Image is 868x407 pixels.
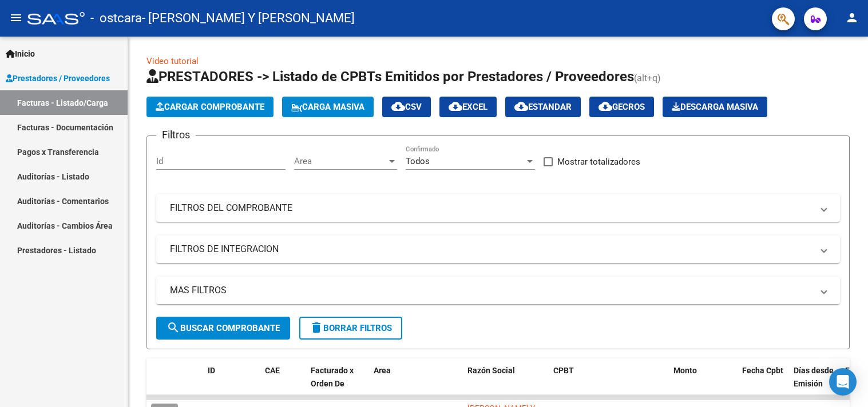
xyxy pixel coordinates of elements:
app-download-masive: Descarga masiva de comprobantes (adjuntos) [663,97,767,117]
button: EXCEL [439,97,497,117]
mat-panel-title: FILTROS DE INTEGRACION [170,243,812,256]
mat-icon: cloud_download [449,99,462,113]
button: Borrar Filtros [299,317,402,340]
h3: Filtros [156,127,196,143]
mat-panel-title: FILTROS DEL COMPROBANTE [170,202,812,214]
span: CSV [391,102,422,112]
span: Area [294,156,387,166]
button: Estandar [505,97,581,117]
mat-icon: search [167,321,180,334]
mat-icon: cloud_download [391,99,405,113]
mat-expansion-panel-header: MAS FILTROS [156,277,840,304]
a: Video tutorial [146,56,199,66]
span: CPBT [553,366,574,375]
span: Area [374,366,391,375]
mat-panel-title: MAS FILTROS [170,284,812,297]
mat-icon: cloud_download [514,99,528,113]
span: Días desde Emisión [794,366,834,388]
mat-expansion-panel-header: FILTROS DE INTEGRACION [156,236,840,263]
span: Cargar Comprobante [156,102,264,112]
span: Todos [406,156,430,166]
mat-icon: person [845,11,859,25]
mat-expansion-panel-header: FILTROS DEL COMPROBANTE [156,194,840,222]
span: Fecha Cpbt [742,366,783,375]
span: Monto [673,366,697,375]
span: Mostrar totalizadores [557,155,640,169]
span: - [PERSON_NAME] Y [PERSON_NAME] [142,6,355,31]
span: EXCEL [449,102,487,112]
span: Estandar [514,102,572,112]
span: CAE [265,366,280,375]
span: (alt+q) [634,73,661,83]
button: Gecros [589,97,654,117]
span: Buscar Comprobante [167,323,280,333]
span: Inicio [6,47,35,60]
span: Carga Masiva [291,102,364,112]
span: Razón Social [467,366,515,375]
span: Descarga Masiva [672,102,758,112]
span: Gecros [599,102,645,112]
button: Cargar Comprobante [146,97,274,117]
mat-icon: menu [9,11,23,25]
mat-icon: cloud_download [599,99,612,113]
mat-icon: delete [310,321,323,334]
button: CSV [382,97,431,117]
span: Facturado x Orden De [311,366,354,388]
span: - ostcara [90,6,142,31]
button: Descarga Masiva [663,97,767,117]
span: Borrar Filtros [310,323,392,333]
span: Prestadores / Proveedores [6,72,110,85]
span: PRESTADORES -> Listado de CPBTs Emitidos por Prestadores / Proveedores [146,69,634,85]
span: ID [208,366,215,375]
button: Buscar Comprobante [156,317,290,340]
div: Open Intercom Messenger [829,368,857,396]
button: Carga Masiva [282,97,374,117]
